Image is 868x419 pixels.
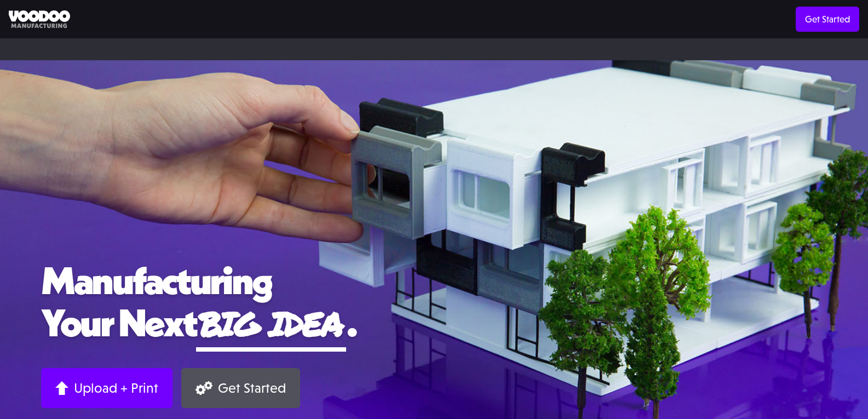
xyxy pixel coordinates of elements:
[74,380,158,397] div: Upload + Print
[55,381,68,395] img: Arrow up
[196,381,212,395] img: Gears
[796,7,859,32] a: Get Started
[9,10,70,28] img: Voodoo Manufacturing logo
[41,259,827,352] h1: Manufacturing Your Next .
[196,299,346,347] span: big idea
[41,368,173,408] a: Upload + Print
[181,368,300,408] a: Get Started
[218,380,286,397] div: Get Started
